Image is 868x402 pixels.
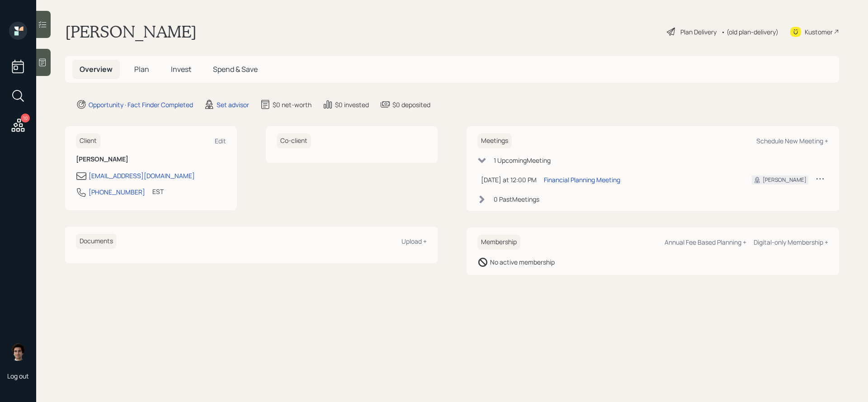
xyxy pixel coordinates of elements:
h6: Documents [76,234,117,249]
div: Upload + [401,237,427,246]
div: Financial Planning Meeting [544,175,620,184]
span: Spend & Save [213,64,258,74]
span: Plan [134,64,149,74]
div: • (old plan-delivery) [721,27,778,37]
div: $0 deposited [392,100,430,109]
div: Edit [215,137,226,145]
div: 10 [21,114,30,123]
div: Set advisor [217,100,249,109]
span: Invest [171,64,191,74]
div: Annual Fee Based Planning + [665,238,746,246]
h6: [PERSON_NAME] [76,156,226,163]
div: EST [152,187,164,196]
div: [DATE] at 12:00 PM [481,175,537,184]
img: harrison-schaefer-headshot-2.png [9,343,27,361]
div: Digital-only Membership + [754,238,828,246]
div: $0 net-worth [273,100,311,109]
div: Schedule New Meeting + [756,137,828,145]
div: Plan Delivery [680,27,717,37]
h6: Client [76,133,100,148]
div: 0 Past Meeting s [494,194,539,204]
h6: Co-client [277,133,311,148]
h1: [PERSON_NAME] [65,22,197,42]
div: Kustomer [805,27,833,37]
div: Log out [7,372,29,380]
div: [PHONE_NUMBER] [89,187,145,197]
div: No active membership [490,257,555,267]
div: Opportunity · Fact Finder Completed [89,100,193,109]
div: 1 Upcoming Meeting [494,156,551,165]
div: [EMAIL_ADDRESS][DOMAIN_NAME] [89,171,195,180]
span: Overview [80,64,113,74]
div: [PERSON_NAME] [763,176,807,184]
h6: Membership [477,235,520,250]
h6: Meetings [477,133,512,148]
div: $0 invested [335,100,369,109]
